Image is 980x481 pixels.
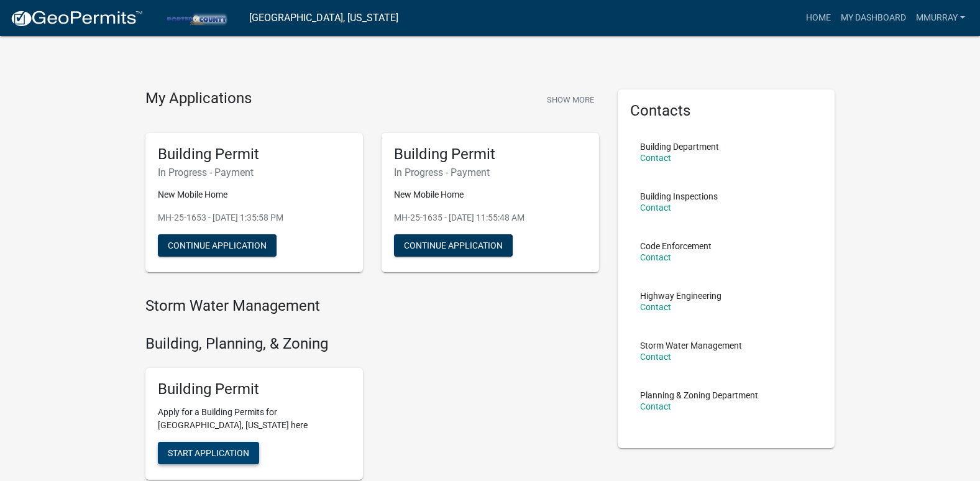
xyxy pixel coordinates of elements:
a: [GEOGRAPHIC_DATA], [US_STATE] [249,7,398,29]
p: Building Department [640,142,719,151]
img: Porter County, Indiana [153,9,239,26]
h4: Storm Water Management [145,297,599,315]
p: Storm Water Management [640,341,742,350]
a: Contact [640,252,671,262]
h4: Building, Planning, & Zoning [145,335,599,353]
p: New Mobile Home [394,188,587,201]
span: Start Application [168,447,249,457]
h5: Building Permit [158,380,350,398]
a: Contact [640,352,671,362]
a: Contact [640,203,671,213]
a: Contact [640,401,671,411]
p: Apply for a Building Permits for [GEOGRAPHIC_DATA], [US_STATE] here [158,406,350,432]
p: Code Enforcement [640,242,712,250]
p: New Mobile Home [158,188,350,201]
a: My Dashboard [836,6,911,30]
h6: In Progress - Payment [158,167,350,178]
p: Planning & Zoning Department [640,391,758,400]
button: Continue Application [394,234,513,257]
p: MH-25-1653 - [DATE] 1:35:58 PM [158,211,350,224]
h4: My Applications [145,89,252,108]
h5: Building Permit [158,145,350,163]
button: Show More [542,89,599,110]
a: Contact [640,302,671,312]
p: Building Inspections [640,192,718,201]
h5: Contacts [630,102,823,120]
h5: Building Permit [394,145,587,163]
h6: In Progress - Payment [394,167,587,178]
p: MH-25-1635 - [DATE] 11:55:48 AM [394,211,587,224]
a: Contact [640,153,671,163]
button: Start Application [158,442,259,464]
p: Highway Engineering [640,291,721,300]
a: Home [801,6,836,30]
a: mmurray [911,6,970,30]
button: Continue Application [158,234,277,257]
